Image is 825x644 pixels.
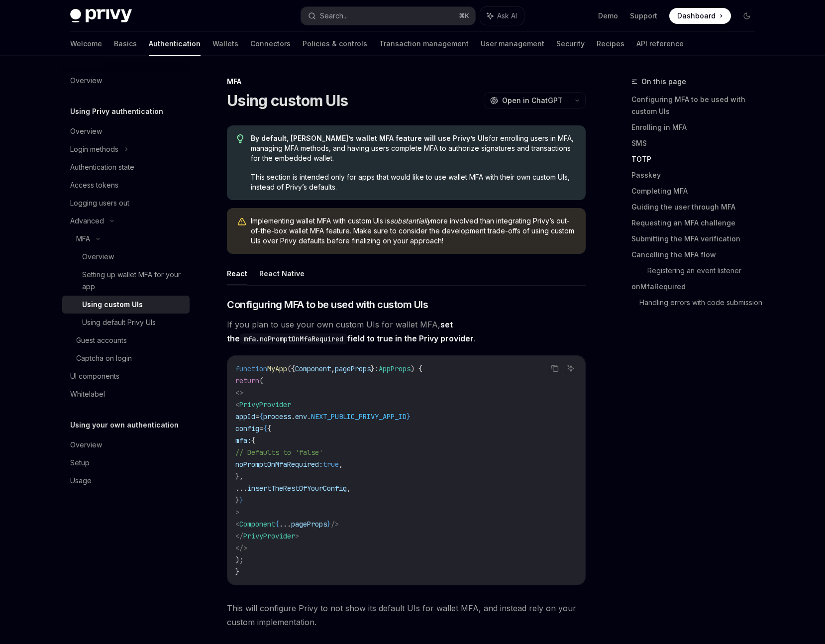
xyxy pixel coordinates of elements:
span: , [339,460,343,469]
span: > [295,532,299,540]
span: Open in ChatGPT [502,96,563,106]
span: On this page [641,76,686,88]
strong: By default, [PERSON_NAME]’s wallet MFA feature will use Privy’s UIs [251,134,489,142]
span: Implementing wallet MFA with custom UIs is more involved than integrating Privy’s out-of-the-box ... [251,216,576,246]
a: Completing MFA [631,183,763,199]
span: mfa: [235,436,251,445]
a: Usage [62,472,190,490]
span: ) { [411,364,422,373]
div: Whitelabel [70,388,105,400]
a: Requesting an MFA challenge [631,215,763,231]
div: UI components [70,370,119,382]
div: Logging users out [70,197,129,209]
div: Captcha on login [76,352,132,364]
span: return [235,376,259,385]
a: Recipes [597,32,624,56]
a: Logging users out [62,194,190,212]
button: Copy the contents from the code block [548,362,561,375]
span: ); [235,555,243,564]
span: noPromptOnMfaRequired: [235,460,323,469]
span: : [375,364,379,373]
a: Guiding the user through MFA [631,199,763,215]
span: = [255,412,259,421]
a: Transaction management [379,32,469,56]
span: Configuring MFA to be used with custom UIs [227,298,428,312]
span: </> [235,543,247,552]
span: MyApp [267,364,287,373]
span: /> [331,520,339,529]
span: } [235,496,239,505]
span: , [331,364,335,373]
a: Overview [62,122,190,140]
div: Overview [70,75,102,87]
span: > [235,508,239,517]
div: Overview [70,125,102,137]
span: PrivyProvider [239,400,291,409]
a: Cancelling the MFA flow [631,247,763,263]
a: UI components [62,367,190,385]
code: mfa.noPromptOnMfaRequired [240,333,347,344]
a: Using default Privy UIs [62,314,190,331]
span: ( [259,376,263,385]
strong: set the field to true in the Privy provider [227,320,474,343]
span: // Defaults to 'false' [235,448,323,457]
svg: Warning [237,217,247,227]
span: Component [239,520,275,529]
div: Using default Privy UIs [82,317,156,328]
div: Overview [70,439,102,451]
a: Support [630,11,657,21]
button: Toggle dark mode [739,8,755,24]
a: Submitting the MFA verification [631,231,763,247]
a: Registering an event listener [647,263,763,279]
span: Dashboard [677,11,716,21]
span: ... [235,484,247,493]
a: Whitelabel [62,385,190,403]
em: substantially [390,216,431,225]
div: Setup [70,457,90,469]
div: Guest accounts [76,334,127,346]
a: Basics [114,32,137,56]
span: < [235,520,239,529]
div: Setting up wallet MFA for your app [82,269,184,293]
a: Authentication state [62,158,190,176]
span: PrivyProvider [243,532,295,540]
div: Access tokens [70,179,118,191]
span: ({ [287,364,295,373]
span: AppProps [379,364,411,373]
h5: Using your own authentication [70,419,179,431]
a: Policies & controls [303,32,367,56]
span: { [275,520,279,529]
h5: Using Privy authentication [70,106,163,117]
a: Overview [62,248,190,266]
span: insertTheRestOfYourConfig [247,484,347,493]
span: appId [235,412,255,421]
span: . [291,412,295,421]
span: } [407,412,411,421]
span: Ask AI [497,11,517,21]
button: React Native [259,262,305,285]
a: Demo [598,11,618,21]
div: Usage [70,475,92,487]
svg: Tip [237,134,244,143]
a: Overview [62,436,190,454]
span: pageProps [335,364,371,373]
span: { [259,412,263,421]
span: } [235,567,239,576]
span: </ [235,532,243,540]
span: = [259,424,263,433]
div: MFA [227,77,586,87]
a: Connectors [250,32,291,56]
a: Wallets [212,32,238,56]
span: This section is intended only for apps that would like to use wallet MFA with their own custom UI... [251,172,576,192]
span: ... [279,520,291,529]
span: env [295,412,307,421]
a: User management [481,32,544,56]
img: dark logo [70,9,132,23]
a: Welcome [70,32,102,56]
span: for enrolling users in MFA, managing MFA methods, and having users complete MFA to authorize sign... [251,133,576,163]
span: { [263,424,267,433]
span: { [267,424,271,433]
button: Ask AI [480,7,524,25]
a: API reference [636,32,684,56]
a: SMS [631,135,763,151]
